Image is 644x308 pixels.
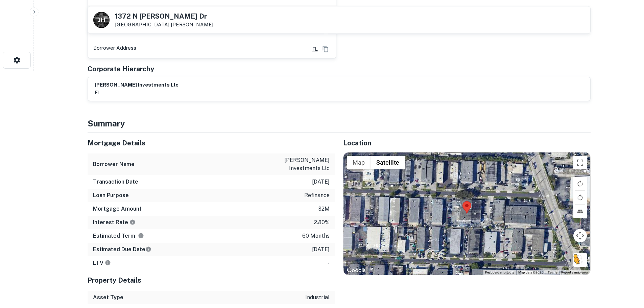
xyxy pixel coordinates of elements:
[610,254,644,286] iframe: Chat Widget
[343,138,591,148] h5: Location
[88,138,335,148] h5: Mortgage Details
[115,13,213,20] h5: 1372 N [PERSON_NAME] Dr
[573,205,587,218] button: Tilt map
[573,177,587,190] button: Rotate map clockwise
[314,218,330,227] p: 2.80%
[98,16,104,25] p: J H
[93,245,151,254] h6: Estimated Due Date
[115,22,213,28] p: [GEOGRAPHIC_DATA]
[93,44,136,54] p: Borrower Address
[573,229,587,242] button: Map camera controls
[138,233,144,239] svg: Term is based on a standard schedule for this type of loan.
[312,178,330,186] p: [DATE]
[304,191,330,199] p: refinance
[95,89,178,97] p: fl
[93,191,129,199] h6: Loan Purpose
[88,117,591,129] h4: Summary
[345,266,367,275] a: Open this area in Google Maps (opens a new window)
[347,156,371,169] button: Show street map
[95,81,178,89] h6: [PERSON_NAME] investments llc
[93,205,142,213] h6: Mortgage Amount
[573,156,587,169] button: Toggle fullscreen view
[93,259,111,267] h6: LTV
[302,232,330,240] p: 60 months
[305,293,330,302] p: industrial
[518,270,544,274] span: Map data ©2025
[318,205,330,213] p: $2m
[561,270,588,274] a: Report a map error
[145,246,151,252] svg: Estimate is based on a standard schedule for this type of loan.
[548,270,557,274] a: Terms (opens in new tab)
[345,266,367,275] img: Google
[171,22,213,27] a: [PERSON_NAME]
[88,275,335,285] h5: Property Details
[105,260,111,266] svg: LTVs displayed on the website are for informational purposes only and may be reported incorrectly...
[485,270,514,275] button: Keyboard shortcuts
[129,219,136,225] svg: The interest rates displayed on the website are for informational purposes only and may be report...
[269,156,330,172] p: [PERSON_NAME] investments llc
[320,44,331,54] button: Copy Address
[93,160,135,168] h6: Borrower Name
[312,245,330,254] p: [DATE]
[573,253,587,267] button: Drag Pegman onto the map to open Street View
[307,45,318,53] a: FL
[328,259,330,267] p: -
[93,293,123,302] h6: Asset Type
[93,178,138,186] h6: Transaction Date
[88,64,154,74] h5: Corporate Hierarchy
[93,232,144,240] h6: Estimated Term
[573,191,587,204] button: Rotate map counterclockwise
[93,218,136,227] h6: Interest Rate
[371,156,405,169] button: Show satellite imagery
